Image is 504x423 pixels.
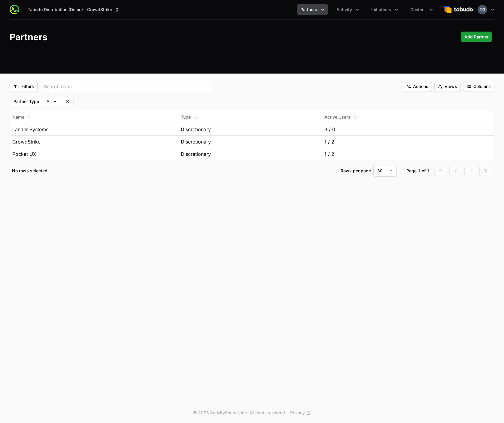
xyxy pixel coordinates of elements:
[324,138,334,145] span: 1 / 2
[193,410,286,416] p: © 2025 ActivitySource, inc. All rights reserved.
[181,114,191,120] span: Type
[9,112,35,122] button: Name
[13,83,34,90] span: Filters
[324,126,335,133] span: 3 / 0
[18,86,20,89] sub: 1
[333,4,363,15] button: Activity
[287,410,289,416] span: |
[341,168,371,174] p: Rows per page
[407,4,437,15] button: Content
[181,138,211,145] span: Discretionary
[44,83,209,90] input: Search name
[12,168,341,174] p: No rows selected
[478,5,487,14] img: Timothy Greig
[321,112,361,122] button: Active Users
[333,4,363,15] div: Activity menu
[12,114,24,120] span: Name
[406,168,430,174] div: Page 1 of 1
[290,410,311,416] a: Privacy
[463,81,494,92] button: Columns
[10,5,19,14] img: ActivitySource
[438,83,457,90] span: Views
[14,99,39,104] label: Partner Type
[181,126,211,133] span: Discretionary
[461,32,492,42] div: Primary actions
[297,4,328,15] div: Partners menu
[24,4,123,15] div: Supplier switch menu
[368,4,402,15] button: Initiatives
[371,7,391,13] span: Initiatives
[324,114,351,120] span: Active Users
[434,81,461,92] button: Views
[12,138,41,145] span: CrowdStrike
[177,112,202,122] button: Type
[324,150,334,158] span: 1 / 2
[406,83,428,90] span: Actions
[368,4,402,15] div: Initiatives menu
[181,150,211,158] span: Discretionary
[461,32,492,42] button: Add Partner
[300,7,317,13] span: Partners
[467,83,491,90] span: Columns
[10,81,38,92] button: Filter options
[24,4,123,15] button: Tabudo Distribution (Demo) - CrowdStrike
[12,126,48,133] span: Lander Systems
[444,4,473,16] img: Tabudo Distribution (Demo)
[297,4,328,15] button: Partners
[10,32,47,42] h1: Partners
[336,7,352,13] span: Activity
[19,4,437,15] div: Main navigation
[407,4,437,15] div: Content menu
[12,150,36,158] span: Pocket UX
[464,33,488,41] span: Add Partner
[403,81,432,92] button: Filter options
[410,7,426,13] span: Content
